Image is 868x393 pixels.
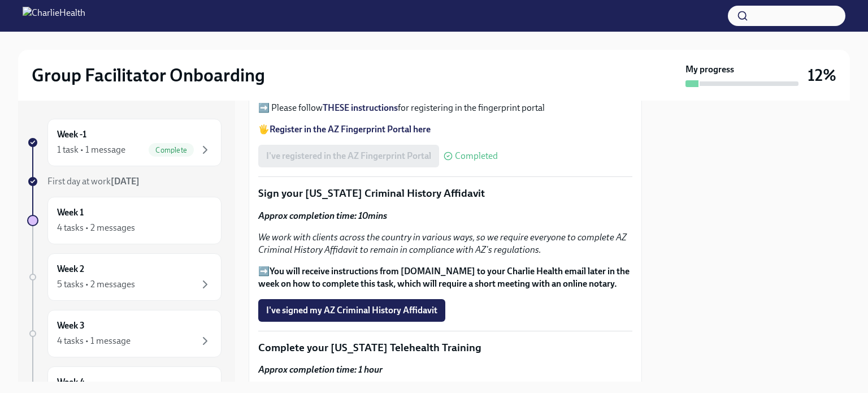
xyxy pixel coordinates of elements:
[258,340,632,355] p: Complete your [US_STATE] Telehealth Training
[27,197,222,244] a: Week 14 tasks • 2 messages
[27,310,222,357] a: Week 34 tasks • 1 message
[27,175,222,188] a: First day at work[DATE]
[266,305,437,316] span: I've signed my AZ Criminal History Affidavit
[258,186,632,201] p: Sign your [US_STATE] Criminal History Affidavit
[808,65,836,85] h3: 12%
[47,176,140,187] span: First day at work
[57,263,84,275] h6: Week 2
[270,124,431,135] a: Register in the AZ Fingerprint Portal here
[149,146,194,154] span: Complete
[57,376,85,388] h6: Week 4
[23,7,85,25] img: CharlieHealth
[57,144,125,156] div: 1 task • 1 message
[323,102,398,113] a: THESE instructions
[57,335,131,347] div: 4 tasks • 1 message
[258,102,632,114] p: ➡️ Please follow for registering in the fingerprint portal
[685,63,734,76] strong: My progress
[32,64,265,87] h2: Group Facilitator Onboarding
[258,364,383,375] strong: Approx completion time: 1 hour
[258,232,627,255] em: We work with clients across the country in various ways, so we require everyone to complete AZ Cr...
[57,206,84,219] h6: Week 1
[258,299,445,322] button: I've signed my AZ Criminal History Affidavit
[111,176,140,187] strong: [DATE]
[258,266,630,289] strong: You will receive instructions from [DOMAIN_NAME] to your Charlie Health email later in the week o...
[57,278,135,291] div: 5 tasks • 2 messages
[258,123,632,136] p: 🖐️
[27,119,222,166] a: Week -11 task • 1 messageComplete
[57,222,135,234] div: 4 tasks • 2 messages
[258,265,632,290] p: ➡️
[57,128,86,141] h6: Week -1
[57,319,85,332] h6: Week 3
[27,253,222,301] a: Week 25 tasks • 2 messages
[258,210,387,221] strong: Approx completion time: 10mins
[455,152,498,161] span: Completed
